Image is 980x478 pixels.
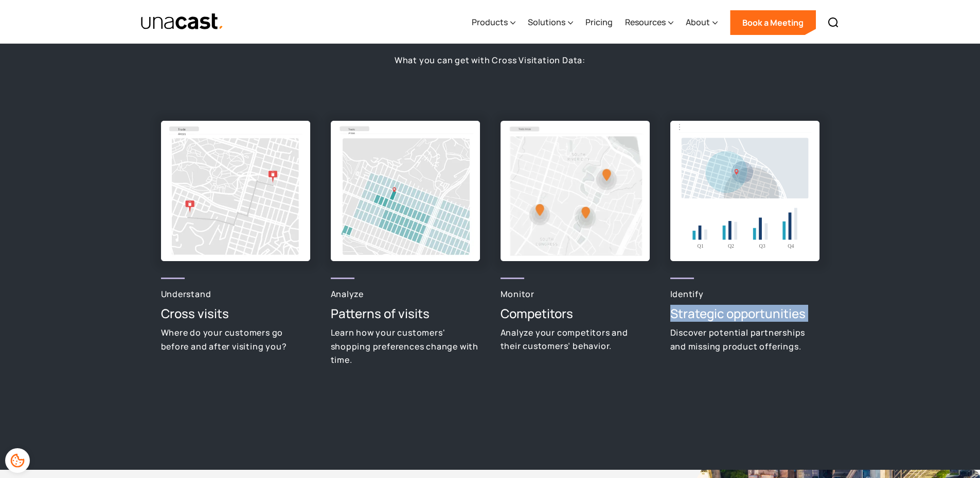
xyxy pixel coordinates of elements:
a: Book a Meeting [730,10,816,35]
p: Analyze your competitors and their customers’ behavior. [501,326,650,353]
p: Learn how your customers' shopping preferences change with time. [331,326,480,367]
img: Search icon [827,16,840,29]
a: home [140,13,224,31]
p: What you can get with Cross Visitation Data: [395,53,585,67]
img: Utilize trade areas illustration [501,121,650,261]
img: trade areas distance illustration [161,121,310,261]
div: Solutions [528,16,565,28]
div: Cookie Preferences [5,448,30,473]
img: Unacast text logo [140,13,224,31]
p: Understand [161,287,310,301]
h3: Competitors [501,305,650,322]
h3: Strategic opportunities [670,305,819,322]
a: Pricing [585,2,613,44]
p: Analyze [331,287,480,301]
div: About [686,2,718,44]
div: Products [472,2,515,44]
p: Where do your customers go before and after visiting you? [161,326,310,353]
img: trade areas illustration [331,121,480,261]
div: About [686,16,710,28]
p: Identify [670,287,819,301]
h3: Cross visits [161,305,310,322]
p: Monitor [501,287,650,301]
div: Solutions [528,2,573,44]
h2: Benefits [450,19,530,45]
p: Discover potential partnerships and missing product offerings. [670,326,819,353]
div: Resources [625,2,673,44]
div: Resources [625,16,666,28]
div: Products [472,16,508,28]
img: trade areas illustration [670,121,819,261]
h3: Patterns of visits [331,305,480,322]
